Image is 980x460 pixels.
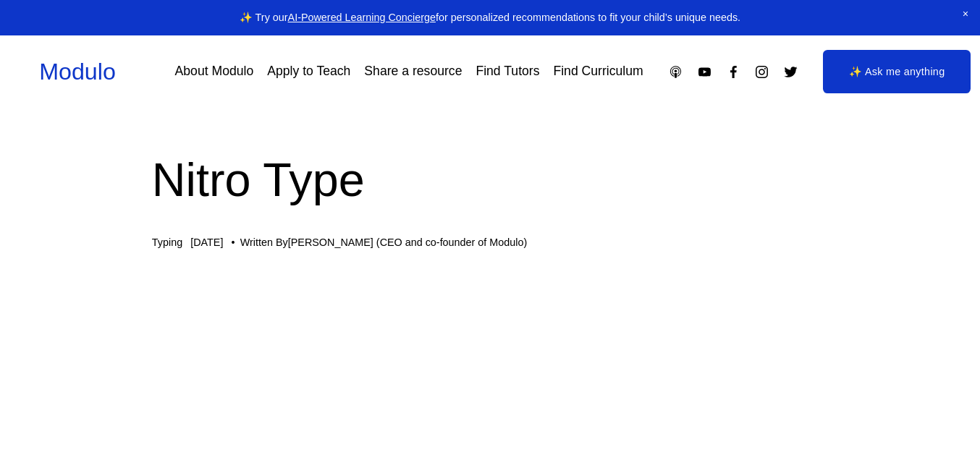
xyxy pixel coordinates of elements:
a: ✨ Ask me anything [823,50,971,93]
a: Find Curriculum [553,59,643,85]
a: Instagram [754,64,769,80]
a: About Modulo [175,59,254,85]
a: Apple Podcasts [668,64,683,80]
a: Apply to Teach [267,59,350,85]
a: Find Tutors [476,59,539,85]
a: Facebook [726,64,741,80]
a: Modulo [39,59,116,85]
h1: Nitro Type [152,148,828,213]
div: Written By [240,237,527,249]
a: Typing [152,237,182,248]
a: Share a resource [364,59,462,85]
a: AI-Powered Learning Concierge [288,12,436,23]
a: YouTube [697,64,712,80]
a: [PERSON_NAME] (CEO and co-founder of Modulo) [288,237,527,248]
a: Twitter [783,64,798,80]
span: [DATE] [190,237,223,248]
